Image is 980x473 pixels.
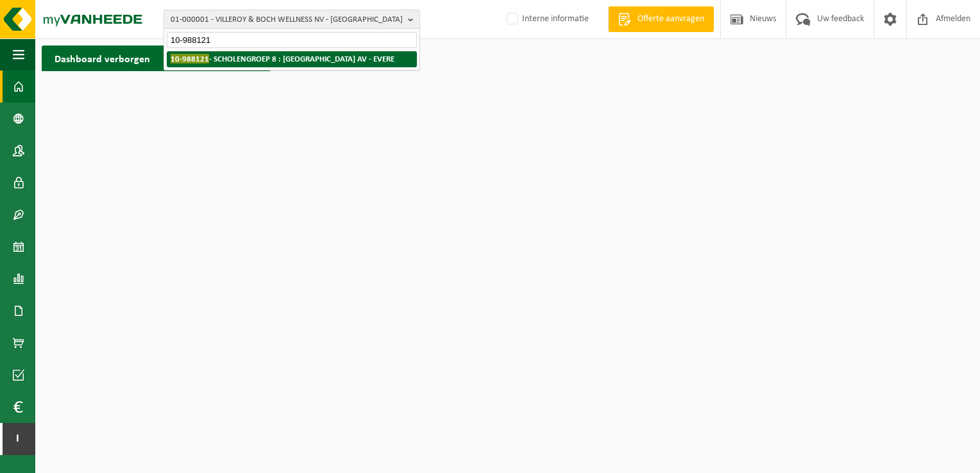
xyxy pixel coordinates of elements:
span: Offerte aanvragen [634,13,707,26]
h2: Dashboard verborgen [42,46,163,71]
button: 01-000001 - VILLEROY & BOCH WELLNESS NV - [GEOGRAPHIC_DATA] [164,10,420,29]
input: Zoeken naar gekoppelde vestigingen [167,32,417,48]
label: Interne informatie [504,10,589,29]
span: I [13,423,22,455]
strong: - SCHOLENGROEP 8 : [GEOGRAPHIC_DATA] AV - EVERE [171,54,394,63]
span: 10-988121 [171,54,209,63]
a: Offerte aanvragen [608,6,714,32]
span: 01-000001 - VILLEROY & BOCH WELLNESS NV - [GEOGRAPHIC_DATA] [171,10,403,29]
